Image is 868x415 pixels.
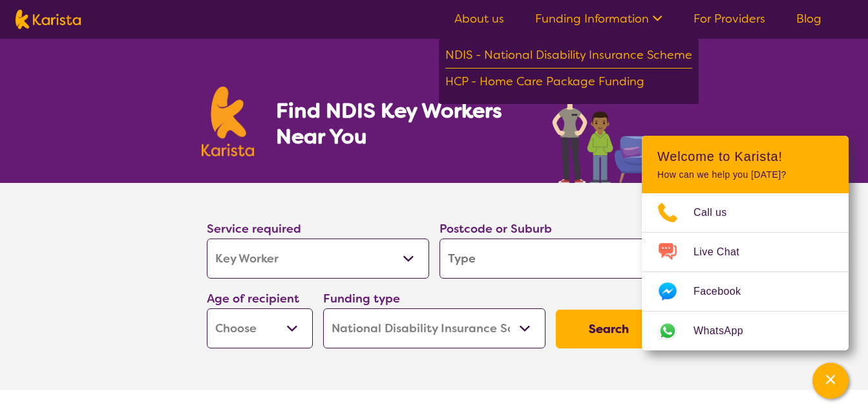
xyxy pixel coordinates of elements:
label: Service required [207,221,301,237]
img: Karista logo [202,87,255,156]
img: Karista logo [16,10,81,29]
label: Age of recipient [207,291,299,306]
div: HCP - Home Care Package Funding [445,72,692,94]
h1: Find NDIS Key Workers Near You [276,98,526,149]
a: For Providers [693,11,765,27]
a: About us [454,11,504,27]
span: Live Chat [693,242,755,262]
label: Funding type [323,291,400,306]
p: How can we help you [DATE]? [657,169,833,180]
a: Web link opens in a new tab. [642,312,849,350]
a: Funding Information [535,11,662,27]
h2: Welcome to Karista! [657,149,833,164]
span: Call us [693,203,743,222]
img: key-worker [549,70,667,183]
span: Facebook [693,282,756,301]
label: Postcode or Suburb [439,221,552,237]
button: Search [556,310,662,348]
div: Channel Menu [642,136,849,350]
span: WhatsApp [693,321,759,341]
a: Blog [796,11,821,27]
input: Type [439,239,662,279]
button: Channel Menu [812,363,849,399]
ul: Choose channel [642,193,849,350]
div: NDIS - National Disability Insurance Scheme [445,45,692,69]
